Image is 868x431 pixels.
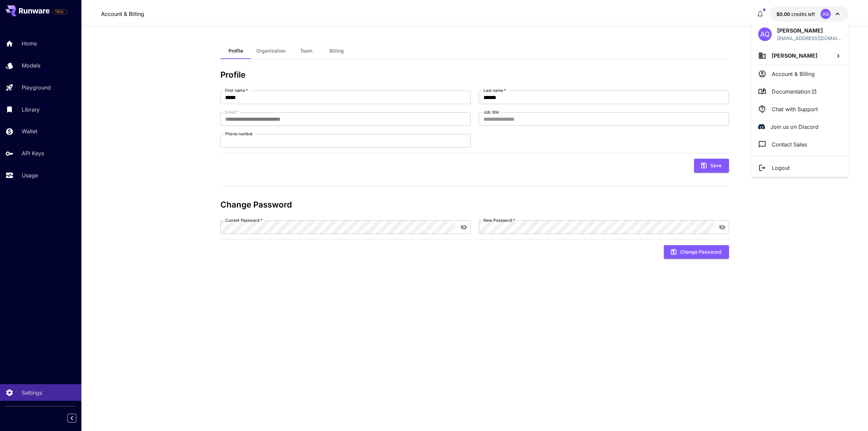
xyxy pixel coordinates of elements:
span: Documentation [772,87,817,96]
p: Logout [772,164,790,172]
p: Chat with Support [772,105,818,113]
p: Contact Sales [772,140,807,149]
p: Account & Billing [772,70,815,78]
p: [EMAIL_ADDRESS][DOMAIN_NAME] [777,35,842,42]
p: [PERSON_NAME] [777,26,842,35]
div: AQ [758,27,772,41]
span: [PERSON_NAME] [772,52,817,59]
div: contactwithqadeer@gmail.com [777,35,842,42]
button: [PERSON_NAME] [752,46,848,65]
p: Join us on Discord [770,123,818,131]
